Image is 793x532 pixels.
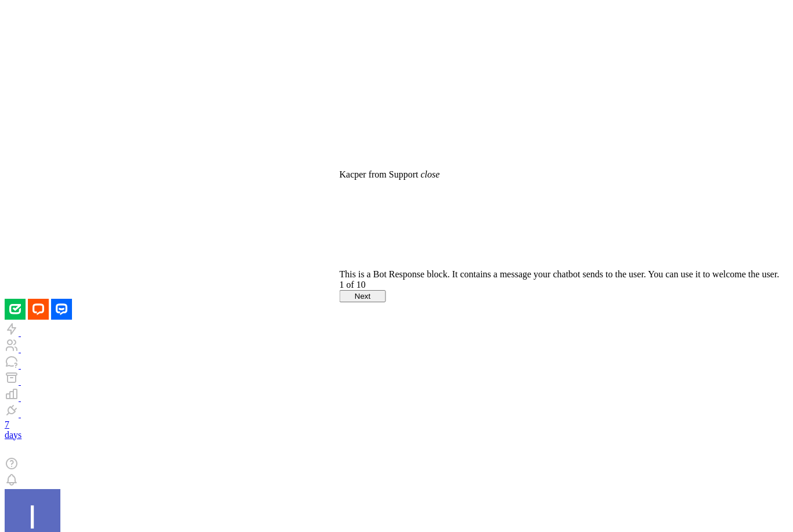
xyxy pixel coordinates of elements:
[340,290,386,302] button: Next
[5,419,788,440] a: 7 days
[9,5,44,39] button: Open LiveChat chat widget
[340,169,366,179] span: Kacper
[340,269,780,280] div: This is a Bot Response block. It contains a message your chatbot sends to the user. You can use i...
[5,419,788,430] div: 7
[369,169,419,179] span: from Support
[5,430,788,440] div: days
[420,169,439,179] i: close
[340,280,780,290] div: 1 of 10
